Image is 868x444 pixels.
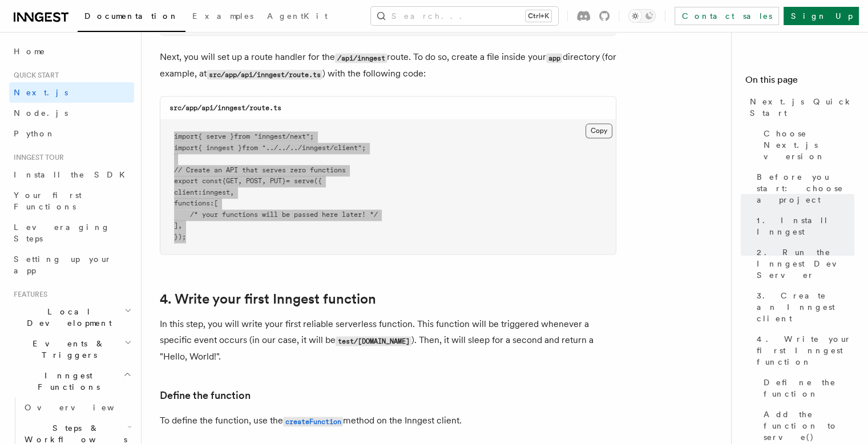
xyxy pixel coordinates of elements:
span: Overview [25,403,142,412]
a: 4. Write your first Inngest function [160,291,376,307]
span: Install the SDK [14,170,132,179]
span: 1. Install Inngest [757,215,854,237]
span: { serve } [198,132,234,140]
span: Next.js [14,88,68,97]
span: Add the function to serve() [764,409,854,443]
a: 1. Install Inngest [752,210,854,242]
span: , [178,221,182,229]
span: ] [174,221,178,229]
span: "inngest/next" [254,132,310,140]
button: Events & Triggers [9,333,134,365]
a: Your first Functions [9,185,134,217]
span: Inngest Functions [9,370,123,393]
span: "../../../inngest/client" [262,144,362,152]
a: Python [9,123,134,144]
span: POST [246,177,262,185]
a: 3. Create an Inngest client [752,285,854,329]
span: 4. Write your first Inngest function [757,333,854,368]
span: GET [226,177,238,185]
kbd: Ctrl+K [526,10,551,22]
code: src/app/api/inngest/route.ts [169,104,281,112]
span: { inngest } [198,144,242,152]
span: : [210,199,214,207]
a: Sign Up [784,7,859,25]
span: [ [214,199,218,207]
span: /* your functions will be passed here later! */ [190,211,378,219]
p: In this step, you will write your first reliable serverless function. This function will be trigg... [160,316,616,365]
span: : [198,188,202,196]
span: import [174,144,198,152]
a: Next.js [9,82,134,103]
p: To define the function, use the method on the Inngest client. [160,413,616,429]
button: Copy [586,123,612,138]
a: Leveraging Steps [9,217,134,249]
span: , [230,188,234,196]
span: Python [14,129,55,138]
a: Home [9,41,134,62]
span: functions [174,199,210,207]
code: createFunction [283,417,343,426]
span: Before you start: choose a project [757,171,854,205]
span: const [202,177,222,185]
span: }); [174,233,186,241]
span: Node.js [14,108,68,118]
span: Documentation [84,11,179,21]
span: 2. Run the Inngest Dev Server [757,247,854,281]
a: 4. Write your first Inngest function [752,329,854,372]
span: Features [9,290,47,299]
span: ({ [314,177,322,185]
span: // Create an API that serves zero functions [174,166,346,174]
button: Local Development [9,301,134,333]
a: Overview [20,397,134,418]
span: ; [362,144,366,152]
span: { [222,177,226,185]
span: Examples [192,11,253,21]
span: client [174,188,198,196]
span: } [282,177,286,185]
span: Choose Next.js version [764,128,854,162]
span: serve [294,177,314,185]
a: Choose Next.js version [759,123,854,167]
span: Quick start [9,71,59,80]
a: 2. Run the Inngest Dev Server [752,242,854,285]
span: PUT [270,177,282,185]
a: Define the function [759,372,854,404]
span: Home [14,46,46,57]
p: Next, you will set up a route handler for the route. To do so, create a file inside your director... [160,49,616,82]
a: Contact sales [675,7,779,25]
button: Search...Ctrl+K [371,7,558,25]
span: Events & Triggers [9,338,124,361]
code: test/[DOMAIN_NAME] [336,336,411,346]
a: Setting up your app [9,249,134,281]
span: import [174,132,198,140]
span: export [174,177,198,185]
span: , [262,177,266,185]
button: Inngest Functions [9,365,134,397]
span: inngest [202,188,230,196]
span: Local Development [9,306,124,329]
span: Next.js Quick Start [750,96,854,119]
code: app [546,53,562,63]
a: Install the SDK [9,164,134,185]
span: Inngest tour [9,153,64,162]
span: = [286,177,290,185]
span: , [238,177,242,185]
code: src/app/api/inngest/route.ts [207,70,322,79]
a: createFunction [283,415,343,426]
span: Leveraging Steps [14,223,110,243]
span: ; [310,132,314,140]
span: 3. Create an Inngest client [757,290,854,324]
a: Node.js [9,103,134,123]
h4: On this page [745,73,854,91]
span: from [234,132,250,140]
code: /api/inngest [335,53,387,63]
a: AgentKit [260,3,334,31]
a: Next.js Quick Start [745,91,854,123]
button: Toggle dark mode [628,9,656,23]
a: Documentation [78,3,185,32]
a: Examples [185,3,260,31]
span: Setting up your app [14,255,112,275]
span: Your first Functions [14,191,82,211]
span: Define the function [764,377,854,399]
a: Define the function [160,388,251,403]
